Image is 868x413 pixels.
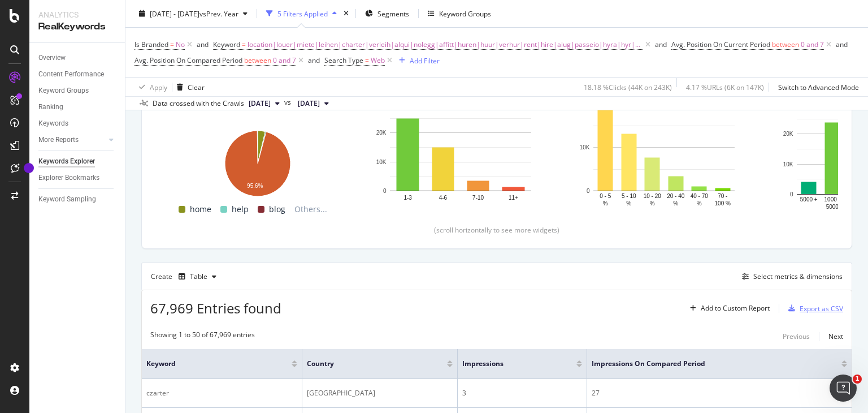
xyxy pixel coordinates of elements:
[249,98,271,109] span: 2025 Sep. 17th
[38,101,63,113] div: Ranking
[232,203,249,216] span: help
[365,55,369,65] span: =
[242,40,246,49] span: =
[174,268,221,286] button: Table
[622,193,636,199] text: 5 - 10
[626,200,631,206] text: %
[783,330,810,343] button: Previous
[753,272,843,281] div: Select metrics & dimensions
[772,40,799,49] span: between
[790,191,793,197] text: 0
[592,388,847,398] div: 27
[290,203,332,216] span: Others...
[197,40,209,49] div: and
[38,134,79,146] div: More Reports
[671,40,770,49] span: Avg. Position On Current Period
[376,159,387,165] text: 10K
[830,375,857,402] iframe: Intercom live chat
[580,144,590,150] text: 10K
[38,9,116,20] div: Analytics
[584,82,672,92] div: 18.18 % Clicks ( 44K on 243K )
[146,359,275,369] span: Keyword
[150,82,167,92] div: Apply
[472,195,484,201] text: 7-10
[697,200,702,206] text: %
[783,332,810,341] div: Previous
[248,37,643,53] span: location|louer|miete|leihen|charter|verleih|alqui|nolegg|affitt|huren|huur|verhur|rent|hire|alug|...
[134,55,242,65] span: Avg. Position On Compared Period
[576,98,752,208] svg: A chart.
[247,183,263,189] text: 95.6%
[655,39,667,50] button: and
[188,82,205,92] div: Clear
[169,125,345,198] svg: A chart.
[134,5,252,23] button: [DATE] - [DATE]vsPrev. Year
[383,188,387,194] text: 0
[269,203,285,216] span: blog
[509,195,518,201] text: 11+
[737,270,843,283] button: Select metrics & dimensions
[691,193,709,199] text: 40 - 70
[38,156,95,167] div: Keywords Explorer
[307,359,430,369] span: Country
[655,40,667,49] div: and
[836,39,848,50] button: and
[134,40,168,49] span: Is Branded
[38,172,99,184] div: Explorer Bookmarks
[38,193,117,205] a: Keyword Sampling
[244,97,284,110] button: [DATE]
[38,85,117,97] a: Keyword Groups
[603,200,608,206] text: %
[151,268,221,286] div: Create
[371,53,385,68] span: Web
[308,55,320,66] button: and
[146,388,297,398] div: czarter
[824,196,840,203] text: 1000 -
[38,172,117,184] a: Explorer Bookmarks
[826,204,839,210] text: 5000
[423,5,496,23] button: Keyword Groups
[170,40,174,49] span: =
[190,273,207,280] div: Table
[190,203,211,216] span: home
[197,39,209,50] button: and
[701,305,770,312] div: Add to Custom Report
[284,97,293,107] span: vs
[38,68,117,80] a: Content Performance
[800,304,843,313] div: Export as CSV
[462,388,582,398] div: 3
[38,118,68,130] div: Keywords
[38,193,96,205] div: Keyword Sampling
[341,8,351,19] div: times
[38,156,117,167] a: Keywords Explorer
[394,54,440,67] button: Add Filter
[836,40,848,49] div: and
[783,161,793,167] text: 10K
[24,163,34,173] div: Tooltip anchor
[828,332,843,341] div: Next
[439,8,491,18] div: Keyword Groups
[784,299,843,317] button: Export as CSV
[361,5,414,23] button: Segments
[587,188,590,194] text: 0
[38,52,66,64] div: Overview
[38,85,89,97] div: Keyword Groups
[38,101,117,113] a: Ranking
[783,131,793,137] text: 20K
[38,20,116,33] div: RealKeywords
[650,200,655,206] text: %
[778,82,859,92] div: Switch to Advanced Mode
[377,8,409,18] span: Segments
[592,359,824,369] span: Impressions On Compared Period
[150,299,281,317] span: 67,969 Entries found
[801,37,824,53] span: 0 and 7
[673,200,678,206] text: %
[372,98,549,208] svg: A chart.
[644,193,662,199] text: 10 - 20
[155,225,838,235] div: (scroll horizontally to see more widgets)
[244,55,271,65] span: between
[828,330,843,343] button: Next
[715,200,731,206] text: 100 %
